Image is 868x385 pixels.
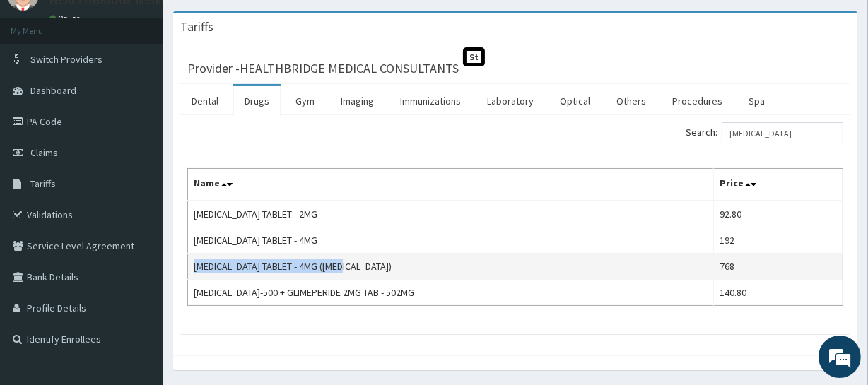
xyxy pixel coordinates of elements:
[188,227,714,254] td: [MEDICAL_DATA] TABLET - 4MG
[30,146,58,159] span: Claims
[74,79,237,97] div: Chat with us now
[7,244,269,294] textarea: Type your message and hit 'Enter'
[30,177,56,190] span: Tariffs
[180,20,213,33] h3: Tariffs
[476,86,545,116] a: Laboratory
[188,254,714,280] td: [MEDICAL_DATA] TABLET - 4MG ([MEDICAL_DATA])
[49,13,83,23] a: Online
[713,280,843,306] td: 140.80
[463,47,485,66] span: St
[713,254,843,280] td: 768
[661,86,734,116] a: Procedures
[329,86,385,116] a: Imaging
[233,86,281,116] a: Drugs
[686,122,843,143] label: Search:
[187,62,459,75] h3: Provider - HEALTHBRIDGE MEDICAL CONSULTANTS
[713,201,843,227] td: 92.80
[26,71,57,106] img: d_794563401_company_1708531726252_794563401
[30,53,102,66] span: Switch Providers
[188,280,714,306] td: [MEDICAL_DATA]-500 + GLIMEPERIDE 2MG TAB - 502MG
[232,7,266,41] div: Minimize live chat window
[722,122,843,143] input: Search:
[713,227,843,254] td: 192
[737,86,776,116] a: Spa
[30,84,76,97] span: Dashboard
[605,86,657,116] a: Others
[82,107,195,250] span: We're online!
[188,201,714,227] td: [MEDICAL_DATA] TABLET - 2MG
[549,86,602,116] a: Optical
[180,86,230,116] a: Dental
[713,169,843,201] th: Price
[389,86,472,116] a: Immunizations
[188,169,714,201] th: Name
[284,86,326,116] a: Gym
